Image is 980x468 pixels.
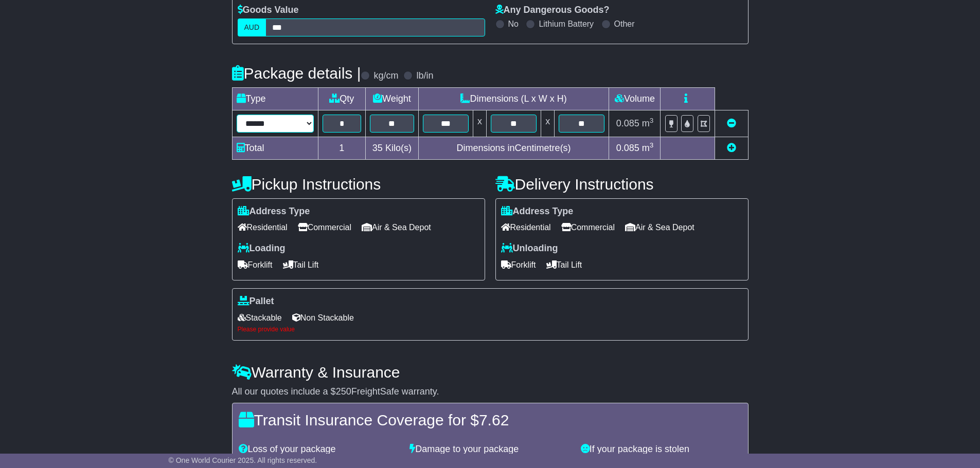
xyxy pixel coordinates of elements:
span: m [642,143,654,153]
span: Non Stackable [292,310,354,326]
a: Add new item [727,143,736,153]
td: Volume [609,87,661,110]
td: Total [232,137,318,159]
span: Air & Sea Depot [625,219,694,235]
span: Commercial [561,219,615,235]
label: Unloading [501,243,558,254]
span: Tail Lift [283,257,319,273]
span: Stackable [238,310,282,326]
label: Goods Value [238,5,299,16]
label: kg/cm [373,70,398,82]
label: Other [614,19,635,29]
span: m [642,118,654,128]
h4: Delivery Instructions [495,176,749,193]
label: Loading [238,243,286,254]
sup: 3 [650,141,654,149]
label: Address Type [501,206,574,217]
span: Commercial [298,219,351,235]
label: Any Dangerous Goods? [495,5,610,16]
label: AUD [238,18,266,36]
td: 1 [318,137,366,159]
span: 7.62 [479,411,509,428]
td: x [541,110,555,137]
span: Residential [238,219,288,235]
span: Residential [501,219,551,235]
div: Please provide value [238,326,743,333]
td: Dimensions in Centimetre(s) [418,137,609,159]
td: Qty [318,87,366,110]
a: Remove this item [727,118,736,128]
span: Forklift [501,257,536,273]
div: If your package is stolen [576,444,747,455]
td: x [473,110,486,137]
span: © One World Courier 2025. All rights reserved. [169,456,317,464]
span: 0.085 [616,118,639,128]
label: Lithium Battery [539,19,594,29]
div: All our quotes include a $ FreightSafe warranty. [232,386,749,398]
span: 0.085 [616,143,639,153]
span: 250 [336,386,351,397]
sup: 3 [650,117,654,124]
td: Kilo(s) [366,137,419,159]
span: 35 [372,143,383,153]
label: lb/in [416,70,433,82]
label: Pallet [238,296,274,307]
h4: Package details | [232,65,361,82]
span: Air & Sea Depot [362,219,431,235]
h4: Pickup Instructions [232,176,485,193]
td: Weight [366,87,419,110]
td: Type [232,87,318,110]
span: Tail Lift [546,257,582,273]
div: Damage to your package [404,444,576,455]
td: Dimensions (L x W x H) [418,87,609,110]
span: Forklift [238,257,273,273]
label: Address Type [238,206,310,217]
label: No [508,19,519,29]
h4: Warranty & Insurance [232,364,749,381]
div: Loss of your package [234,444,405,455]
h4: Transit Insurance Coverage for $ [239,411,742,428]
